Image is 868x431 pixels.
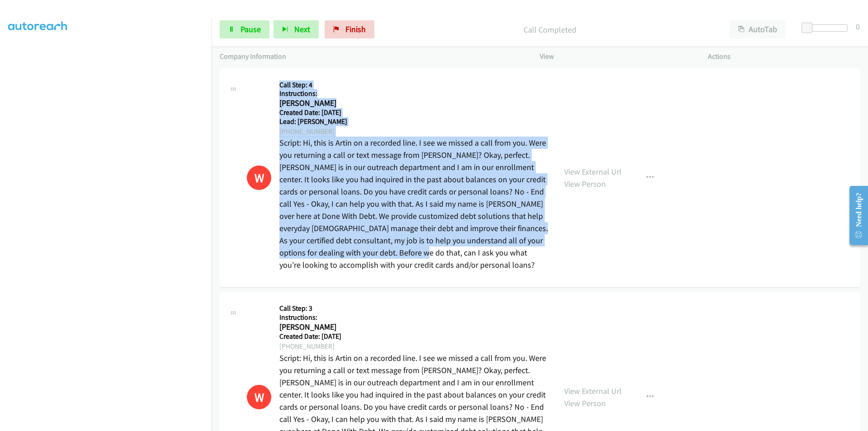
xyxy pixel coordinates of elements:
[220,51,524,62] p: Company Information
[564,179,606,189] a: View Person
[842,180,868,251] iframe: Resource Center
[220,20,269,38] a: Pause
[279,304,548,313] h5: Call Step: 3
[274,20,319,38] button: Next
[247,166,271,190] h1: W
[247,385,271,409] h1: W
[279,126,548,137] div: [PHONE_NUMBER]
[564,398,606,408] a: View Person
[241,24,261,34] span: Pause
[279,341,548,352] div: [PHONE_NUMBER]
[247,385,271,409] div: This number is on the do not call list
[345,24,366,34] span: Finish
[708,51,860,62] p: Actions
[279,98,545,109] h2: [PERSON_NAME]
[279,81,548,90] h5: Call Step: 4
[279,332,548,341] h5: Created Date: [DATE]
[294,24,310,34] span: Next
[564,386,622,396] a: View External Url
[279,313,548,322] h5: Instructions:
[564,166,622,177] a: View External Url
[387,24,713,36] p: Call Completed
[540,51,692,62] p: View
[856,20,860,33] div: 0
[279,108,548,117] h5: Created Date: [DATE]
[730,20,786,38] button: AutoTab
[247,166,271,190] div: This number is on the do not call list
[279,89,548,98] h5: Instructions:
[325,20,374,38] a: Finish
[279,322,545,332] h2: [PERSON_NAME]
[279,137,548,271] p: Script: Hi, this is Artin on a recorded line. I see we missed a call from you. Were you returning...
[279,117,548,126] h5: Lead: [PERSON_NAME]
